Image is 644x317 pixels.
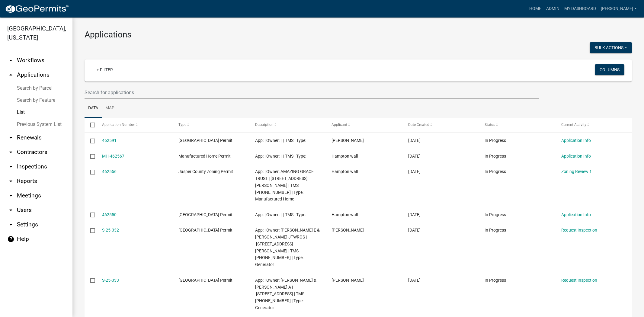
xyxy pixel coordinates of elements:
[7,163,14,170] i: arrow_drop_down
[7,192,14,199] i: arrow_drop_down
[408,138,421,143] span: 08/12/2025
[332,228,364,232] span: Bruce K Draper
[485,154,506,158] span: In Progress
[479,118,556,132] datatable-header-cell: Status
[178,228,232,232] span: Jasper County Building Permit
[102,123,135,127] span: Application Number
[255,154,306,158] span: App: | Owner: | | TMS | Type:
[178,154,231,158] span: Manufactured Home Permit
[178,123,186,127] span: Type
[85,99,102,118] a: Data
[102,99,118,118] a: Map
[408,169,421,174] span: 08/12/2025
[7,134,14,141] i: arrow_drop_down
[255,212,306,217] span: App: | Owner: | | TMS | Type:
[173,118,249,132] datatable-header-cell: Type
[408,123,429,127] span: Date Created
[102,154,124,158] a: MH-462567
[85,118,96,132] datatable-header-cell: Select
[332,169,358,174] span: Hampton wall
[332,138,364,143] span: sharon crepps
[408,278,421,283] span: 08/11/2025
[544,3,562,14] a: Admin
[332,278,364,283] span: Bruce K Draper
[255,278,316,310] span: App: | Owner: MOCK SAMUEL K & CHYLEEN A | 10668 TARBORO RD | TMS 063-00-01-003 | Type: Generator
[485,212,506,217] span: In Progress
[85,86,539,99] input: Search for applications
[102,228,119,232] a: S-25-332
[408,154,421,158] span: 08/12/2025
[255,169,314,201] span: App: | Owner: AMAZING GRACE TRUST | 4876 LOG HALL RD | TMS 060-00-05-003 | Type: Manufactured Home
[408,212,421,217] span: 08/12/2025
[102,138,117,143] a: 462591
[255,138,306,143] span: App: | Owner: | | TMS | Type:
[178,278,232,283] span: Jasper County Building Permit
[7,149,14,156] i: arrow_drop_down
[102,169,117,174] a: 462556
[178,169,233,174] span: Jasper County Zoning Permit
[7,71,14,78] i: arrow_drop_up
[402,118,479,132] datatable-header-cell: Date Created
[485,138,506,143] span: In Progress
[102,212,117,217] a: 462550
[485,228,506,232] span: In Progress
[96,118,173,132] datatable-header-cell: Application Number
[178,212,232,217] span: Jasper County Building Permit
[255,228,320,267] span: App: | Owner: WELLS STANLEY E & LINDA C JTWROS | 566 OLD FLEMING RD | TMS 024-00-03-040 | Type: G...
[555,118,632,132] datatable-header-cell: Current Activity
[561,228,597,232] a: Request Inspection
[590,42,632,53] button: Bulk Actions
[332,154,358,158] span: Hampton wall
[561,169,592,174] a: Zoning Review 1
[595,64,624,75] button: Columns
[102,278,119,283] a: S-25-333
[527,3,544,14] a: Home
[7,221,14,228] i: arrow_drop_down
[561,278,597,283] a: Request Inspection
[326,118,402,132] datatable-header-cell: Applicant
[562,3,598,14] a: My Dashboard
[485,123,495,127] span: Status
[561,138,591,143] a: Application Info
[7,178,14,185] i: arrow_drop_down
[255,123,274,127] span: Description
[178,138,232,143] span: Jasper County Building Permit
[7,207,14,214] i: arrow_drop_down
[598,3,639,14] a: [PERSON_NAME]
[561,123,586,127] span: Current Activity
[85,30,632,40] h3: Applications
[92,64,118,75] a: + Filter
[561,154,591,158] a: Application Info
[485,169,506,174] span: In Progress
[7,235,14,243] i: help
[249,118,326,132] datatable-header-cell: Description
[7,57,14,64] i: arrow_drop_down
[561,212,591,217] a: Application Info
[485,278,506,283] span: In Progress
[332,123,347,127] span: Applicant
[408,228,421,232] span: 08/11/2025
[332,212,358,217] span: Hampton wall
